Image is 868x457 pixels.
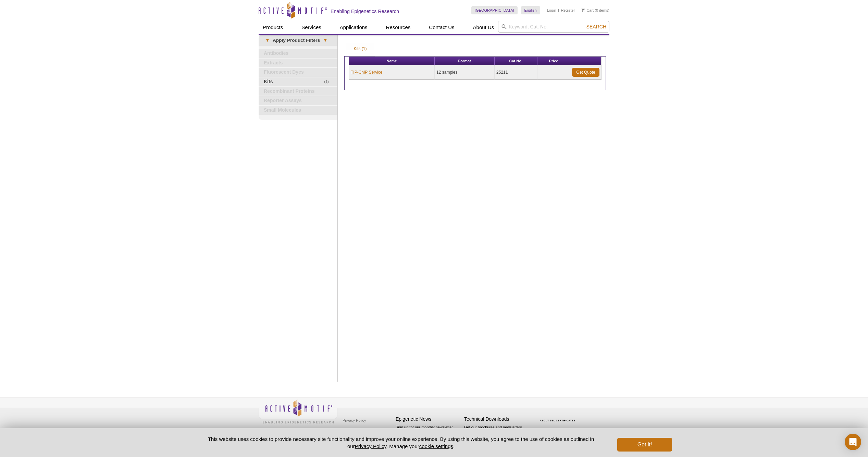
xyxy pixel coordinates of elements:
[259,87,337,96] a: Recombinant Proteins
[262,37,273,44] span: ▾
[341,425,377,436] a: Terms & Conditions
[533,409,584,424] table: Click to Verify - This site chose Symantec SSL for secure e-commerce and confidential communicati...
[495,65,537,79] td: 25211
[351,69,382,75] a: TIP-ChIP Service
[349,57,435,65] th: Name
[355,443,386,449] a: Privacy Policy
[469,21,498,34] a: About Us
[297,21,325,34] a: Services
[582,6,609,14] li: (0 items)
[540,419,575,422] a: ABOUT SSL CERTIFICATES
[617,438,672,452] button: Got it!
[196,435,606,450] p: This website uses cookies to provide necessary site functionality and improve your online experie...
[572,68,599,77] a: Get Quote
[582,8,594,13] a: Cart
[425,21,458,34] a: Contact Us
[320,37,331,44] span: ▾
[336,21,372,34] a: Applications
[586,24,606,29] span: Search
[471,6,518,14] a: [GEOGRAPHIC_DATA]
[259,49,337,58] a: Antibodies
[345,42,375,56] a: Kits (1)
[259,77,337,86] a: (1)Kits
[521,6,540,14] a: English
[464,424,529,442] p: Get our brochures and newsletters, or request them by mail.
[259,35,337,46] a: ▾Apply Product Filters▾
[396,424,461,448] p: Sign up for our monthly newsletter highlighting recent publications in the field of epigenetics.
[396,416,461,422] h4: Epigenetic News
[259,397,337,425] img: Active Motif,
[324,77,333,86] span: (1)
[341,415,368,425] a: Privacy Policy
[382,21,415,34] a: Resources
[495,57,537,65] th: Cat No.
[561,8,575,13] a: Register
[558,6,559,14] li: |
[537,57,571,65] th: Price
[259,59,337,67] a: Extracts
[259,96,337,105] a: Reporter Assays
[435,65,495,79] td: 12 samples
[584,24,608,30] button: Search
[582,8,585,12] img: Your Cart
[419,443,453,449] button: cookie settings
[259,21,287,34] a: Products
[331,8,399,14] h2: Enabling Epigenetics Research
[547,8,556,13] a: Login
[259,106,337,115] a: Small Molecules
[464,416,529,422] h4: Technical Downloads
[845,434,861,450] div: Open Intercom Messenger
[498,21,609,33] input: Keyword, Cat. No.
[259,68,337,77] a: Fluorescent Dyes
[435,57,495,65] th: Format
